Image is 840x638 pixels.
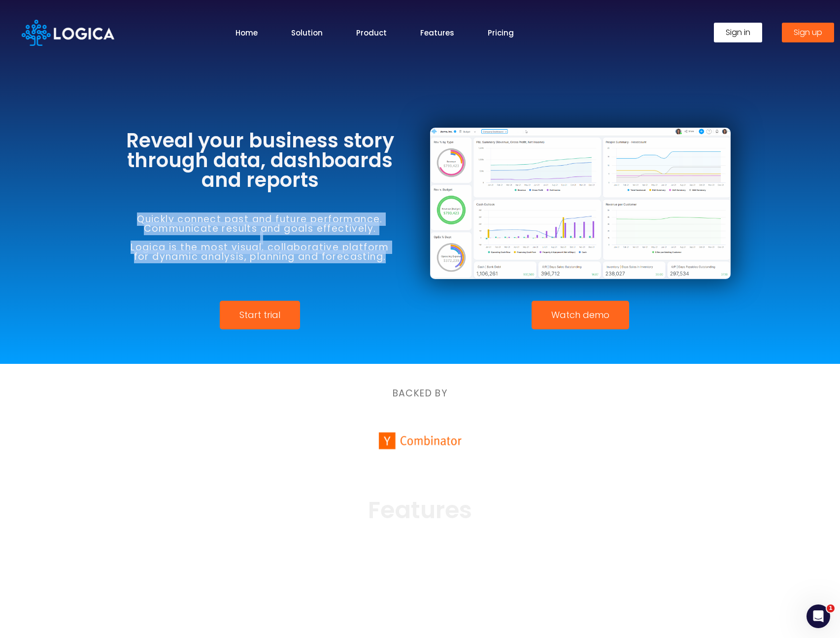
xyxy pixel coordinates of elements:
[291,27,323,38] a: Solution
[356,27,387,38] a: Product
[714,23,762,42] a: Sign in
[110,131,410,190] h3: Reveal your business story through data, dashboards and reports
[488,27,514,38] a: Pricing
[220,301,300,329] a: Start trial
[782,23,834,42] a: Sign up
[726,29,750,36] span: Sign in
[532,301,629,329] a: Watch demo
[794,29,822,36] span: Sign up
[144,498,696,522] h2: Features
[22,20,114,46] img: Logica
[110,214,410,261] h6: Quickly connect past and future performance. Communicate results and goals effectively. Logica is...
[420,27,454,38] a: Features
[235,27,258,38] a: Home
[154,389,686,398] h6: BACKED BY
[806,604,830,628] iframe: Intercom live chat
[827,604,835,612] span: 1
[239,311,280,319] span: Start trial
[22,27,114,38] a: Logica
[551,311,609,319] span: Watch demo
